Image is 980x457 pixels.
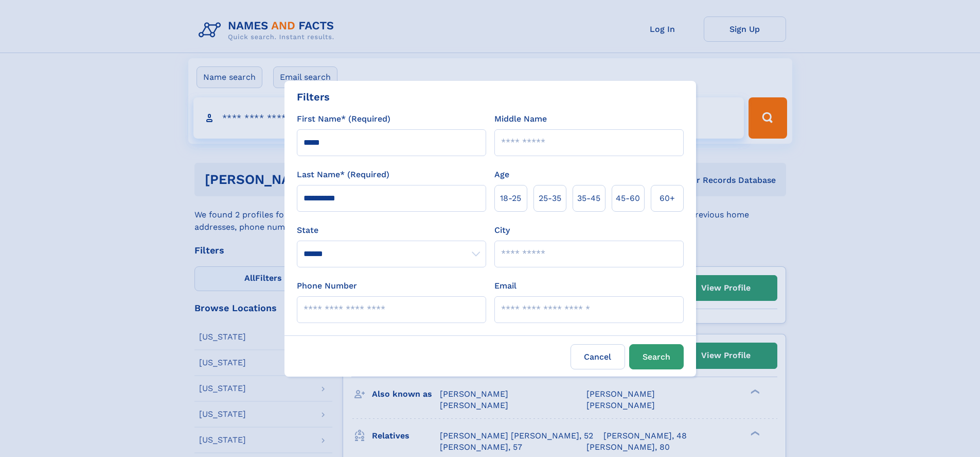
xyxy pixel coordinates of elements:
label: Last Name* (Required) [297,168,389,181]
span: 25‑35 [539,192,561,205]
label: Phone Number [297,280,357,292]
div: Filters [297,89,330,105]
span: 35‑45 [577,192,600,205]
label: Age [494,168,509,181]
label: Middle Name [494,113,547,125]
span: 45‑60 [616,192,640,205]
label: Cancel [571,344,625,369]
button: Search [629,344,684,369]
label: City [494,224,510,236]
label: State [297,224,486,236]
label: First Name* (Required) [297,113,390,125]
span: 18‑25 [500,192,521,205]
label: Email [494,280,516,292]
span: 60+ [660,192,675,205]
